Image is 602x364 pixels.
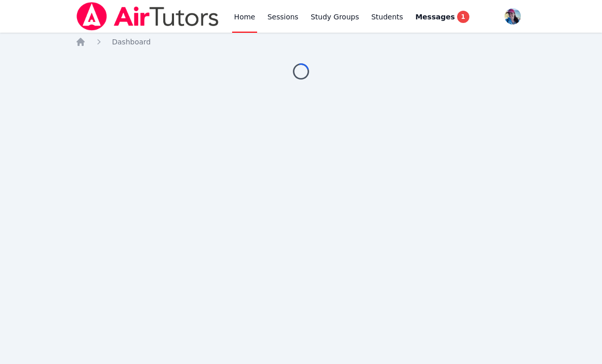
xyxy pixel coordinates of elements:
nav: Breadcrumb [76,37,527,47]
span: Dashboard [112,38,151,46]
img: Air Tutors [76,2,220,31]
span: Messages [415,12,455,22]
a: Dashboard [112,37,151,47]
span: 1 [457,11,469,23]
